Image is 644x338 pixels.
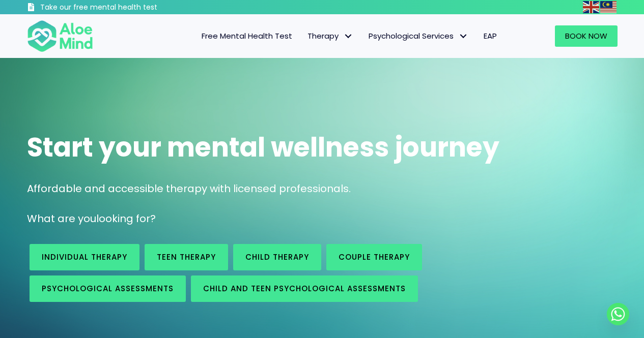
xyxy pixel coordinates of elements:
[307,30,353,41] span: Therapy
[27,129,499,166] span: Start your mental wellness journey
[202,30,292,41] span: Free Mental Health Test
[27,3,212,14] a: Take our free mental health test
[600,1,617,13] img: ms
[233,244,321,270] a: Child Therapy
[555,25,618,47] a: Book Now
[326,244,422,270] a: Couple therapy
[42,283,174,294] span: Psychological assessments
[30,244,139,270] a: Individual therapy
[341,29,356,44] span: Therapy: submenu
[106,25,505,47] nav: Menu
[157,252,216,262] span: Teen Therapy
[361,25,476,47] a: Psychological ServicesPsychological Services: submenu
[96,211,156,226] span: looking for?
[484,30,497,41] span: EAP
[42,252,127,262] span: Individual therapy
[145,244,228,270] a: Teen Therapy
[27,19,93,53] img: Aloe mind Logo
[191,275,418,302] a: Child and Teen Psychological assessments
[369,30,468,41] span: Psychological Services
[583,1,600,13] a: English
[203,283,406,294] span: Child and Teen Psychological assessments
[339,252,410,262] span: Couple therapy
[607,303,629,325] a: Whatsapp
[600,1,618,13] a: Malay
[27,211,96,226] span: What are you
[300,25,361,47] a: TherapyTherapy: submenu
[30,275,186,302] a: Psychological assessments
[583,1,599,13] img: en
[40,3,212,13] h3: Take our free mental health test
[194,25,300,47] a: Free Mental Health Test
[565,30,607,41] span: Book Now
[245,252,309,262] span: Child Therapy
[27,181,618,196] p: Affordable and accessible therapy with licensed professionals.
[456,29,471,44] span: Psychological Services: submenu
[476,25,505,47] a: EAP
